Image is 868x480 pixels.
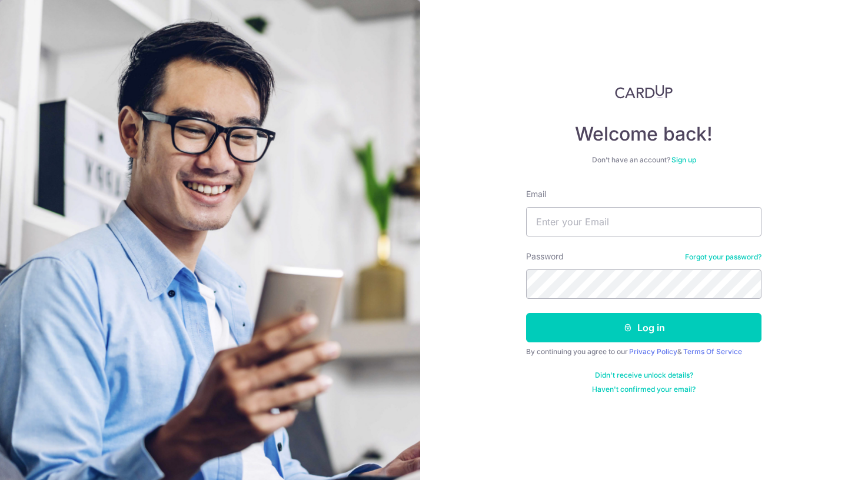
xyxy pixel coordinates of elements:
[671,155,696,164] a: Sign up
[526,251,564,262] label: Password
[526,347,761,356] div: By continuing you agree to our &
[526,207,761,236] input: Enter your Email
[595,371,693,380] a: Didn't receive unlock details?
[526,155,761,165] div: Don’t have an account?
[526,122,761,146] h4: Welcome back!
[615,85,673,99] img: CardUp Logo
[526,188,546,200] label: Email
[685,252,761,262] a: Forgot your password?
[683,347,742,356] a: Terms Of Service
[526,313,761,342] button: Log in
[629,347,677,356] a: Privacy Policy
[592,385,696,394] a: Haven't confirmed your email?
